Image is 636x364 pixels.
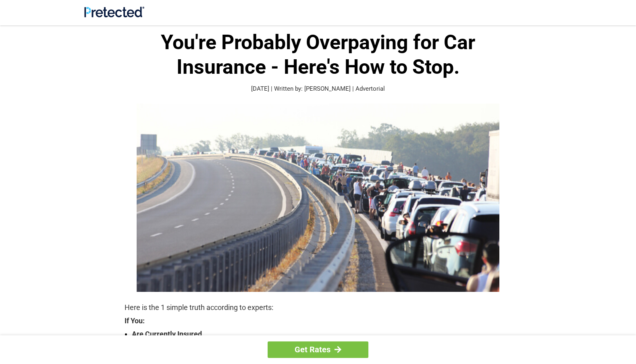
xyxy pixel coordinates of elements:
strong: If You: [125,317,511,324]
a: Site Logo [84,11,144,19]
strong: Are Currently Insured [132,329,511,340]
p: [DATE] | Written by: [PERSON_NAME] | Advertorial [125,84,511,94]
p: Here is the 1 simple truth according to experts: [125,302,511,313]
img: Site Logo [84,6,144,17]
a: Get Rates [268,341,368,358]
h1: You're Probably Overpaying for Car Insurance - Here's How to Stop. [125,30,511,79]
